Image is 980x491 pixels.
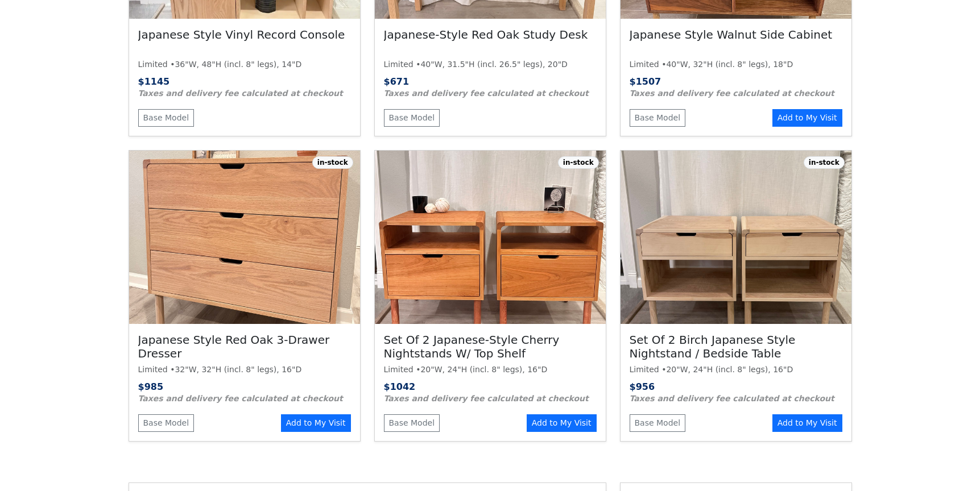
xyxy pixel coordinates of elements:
[138,89,343,98] small: Taxes and delivery fee calculated at checkout
[772,109,842,127] button: Add to My Visit
[384,89,589,98] small: Taxes and delivery fee calculated at checkout
[630,109,686,127] a: Base Model
[384,414,440,432] a: Base Model
[527,414,597,432] button: Add to My Visit
[138,59,351,70] div: Limited • 36"W, 48"H (incl. 8" legs), 14"D
[630,381,655,392] span: $ 956
[138,414,195,432] a: Base Model
[384,109,440,127] a: Base Model
[384,381,416,392] span: $ 1042
[384,59,597,70] div: Limited • 40"W, 31.5"H (incl. 26.5" legs), 20"D
[138,394,343,403] small: Taxes and delivery fee calculated at checkout
[138,109,195,127] a: Base Model
[630,89,834,98] small: Taxes and delivery fee calculated at checkout
[630,414,686,432] a: Base Model
[281,414,351,432] button: Add to My Visit
[630,333,842,361] h3: Set of 2 Birch Japanese Style Nightstand / Bedside Table
[129,151,360,324] img: Japanese Style Red Oak 3-Drawer Dresser
[384,333,597,361] h3: Set of 2 Japanese-style cherry nightstands w/ top shelf
[630,394,834,403] small: Taxes and delivery fee calculated at checkout
[138,76,170,87] span: $ 1145
[375,151,606,324] img: Set of 2 Japanese-style cherry nightstands w/ top shelf
[630,364,842,376] div: Limited • 20"W, 24"H (incl. 8" legs), 16"D
[138,28,351,56] h3: Japanese Style Vinyl Record Console
[138,364,351,376] div: Limited • 32"W, 32"H (incl. 8" legs), 16"D
[312,156,353,169] span: in-stock
[630,28,842,56] h3: Japanese Style Walnut Side Cabinet
[630,59,842,70] div: Limited • 40"W, 32"H (incl. 8" legs), 18"D
[558,156,598,169] span: in-stock
[384,28,597,56] h3: Japanese-style Red Oak Study Desk
[772,414,842,432] button: Add to My Visit
[384,76,410,87] span: $ 671
[804,156,844,169] span: in-stock
[630,76,661,87] span: $ 1507
[138,381,164,392] span: $ 985
[384,364,597,376] div: Limited • 20"W, 24"H (incl. 8" legs), 16"D
[138,333,351,361] h3: Japanese Style Red Oak 3-Drawer Dresser
[384,394,589,403] small: Taxes and delivery fee calculated at checkout
[621,151,851,324] img: Set of 2 Birch Japanese Style Nightstand / Bedside Table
